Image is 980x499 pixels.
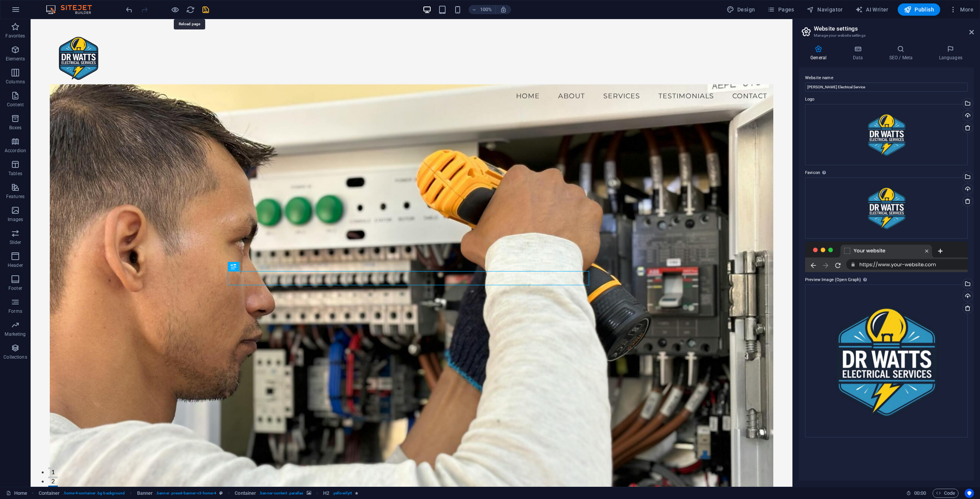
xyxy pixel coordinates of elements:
[8,216,23,223] p: Images
[3,354,27,360] p: Collections
[186,5,195,14] button: reload
[841,45,877,61] h4: Data
[5,148,26,154] p: Accordion
[965,489,974,498] button: Usercentrics
[904,6,934,13] span: Publish
[805,275,968,284] label: Preview Image (Open Graph)
[124,5,134,14] button: undo
[804,3,846,16] button: Navigator
[805,95,968,104] label: Logo
[805,73,968,83] label: Website name
[44,5,101,14] img: Editor Logo
[805,168,968,177] label: Favicon
[137,489,153,498] span: Click to select. Double-click to edit
[949,6,973,13] span: More
[156,489,216,498] span: . banner .preset-banner-v3-home-4
[8,262,23,268] p: Header
[355,491,358,495] i: Element contains an animation
[8,308,22,314] p: Forms
[805,177,968,239] div: ElectricBusinessLogowithLightBulbIcon1-H3bDHDGP8zbUos2BkrWiqw.png
[724,3,758,16] div: Design (Ctrl+Alt+Y)
[805,104,968,165] div: ElectricBusinessLogowithLightBulbIcon1-H3bDHDGP8zbUos2BkrWiqw.png
[898,3,940,16] button: Publish
[18,466,27,468] button: 3
[946,3,977,16] button: More
[63,489,125,498] span: . home-4-container .bg-background
[807,6,843,13] span: Navigator
[307,491,311,495] i: This element contains a background
[852,3,892,16] button: AI Writer
[500,6,507,13] i: On resize automatically adjust zoom level to fit chosen device.
[805,284,968,437] div: ElectricBusinessLogowithLightBulbIcon1-H3bDHDGP8zbUos2BkrWiqw.png
[814,32,959,39] h3: Manage your website settings
[936,489,955,498] span: Code
[906,489,926,498] h6: Session time
[332,489,352,498] span: . yellowifyIt
[764,3,797,16] button: Pages
[8,171,22,177] p: Tables
[7,102,24,108] p: Content
[39,489,359,498] nav: breadcrumb
[201,5,210,14] i: Save (Ctrl+S)
[724,3,758,16] button: Design
[727,6,755,13] span: Design
[10,239,21,245] p: Slider
[39,489,60,498] span: Click to select. Double-click to edit
[5,331,26,337] p: Marketing
[5,33,25,39] p: Favorites
[8,285,22,291] p: Footer
[805,83,968,92] input: Name...
[814,25,974,32] h2: Website settings
[6,489,27,498] a: Click to cancel selection. Double-click to open Pages
[855,6,889,13] span: AI Writer
[259,489,303,498] span: . banner-content .parallax
[235,489,256,498] span: Click to select. Double-click to edit
[480,5,492,14] h6: 100%
[914,489,926,498] span: 00 00
[927,45,974,61] h4: Languages
[6,79,25,85] p: Columns
[9,125,22,131] p: Boxes
[323,489,329,498] span: Click to select. Double-click to edit
[469,5,496,14] button: 100%
[920,490,921,496] span: :
[219,491,223,495] i: This element is a customizable preset
[767,6,794,13] span: Pages
[201,5,210,14] button: save
[933,489,959,498] button: Code
[877,45,927,61] h4: SEO / Meta
[18,448,27,450] button: 1
[6,56,25,62] p: Elements
[799,45,841,61] h4: General
[18,457,27,459] button: 2
[6,193,24,200] p: Features
[125,5,134,14] i: Undo: Change preview image (Ctrl+Z)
